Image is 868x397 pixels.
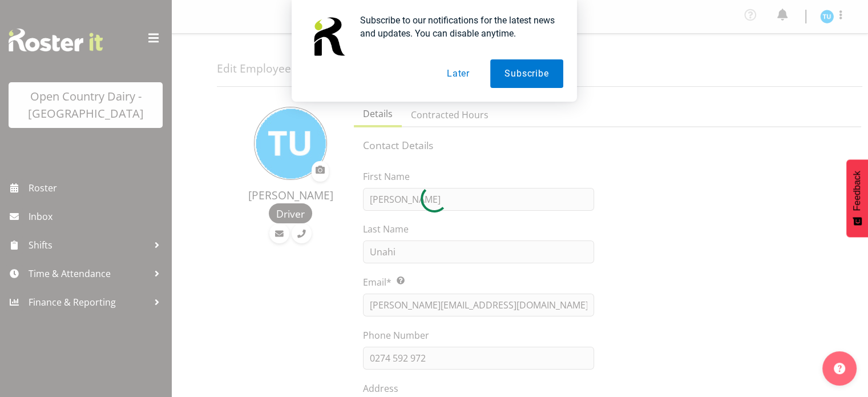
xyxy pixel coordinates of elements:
[834,363,845,374] img: help-xxl-2.png
[433,59,484,88] button: Later
[490,59,563,88] button: Subscribe
[852,171,862,211] span: Feedback
[351,14,563,40] div: Subscribe to our notifications for the latest news and updates. You can disable anytime.
[846,159,868,237] button: Feedback - Show survey
[305,14,351,59] img: notification icon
